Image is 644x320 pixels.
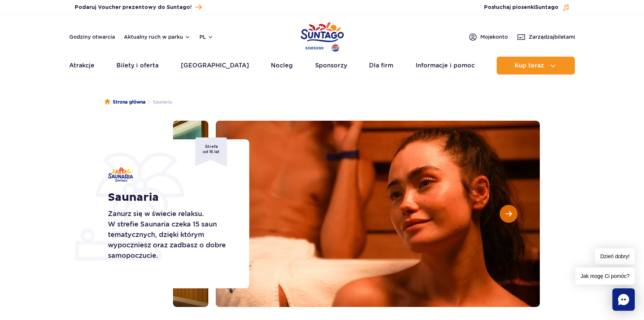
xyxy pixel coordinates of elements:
[517,32,575,41] a: Zarządzajbiletami
[497,57,575,75] button: Kup teraz
[500,205,518,223] button: Następny slajd
[301,19,344,53] a: Park of Poland
[124,34,190,40] button: Aktualny ruch w parku
[105,98,145,106] a: Strona główna
[271,57,293,75] a: Nocleg
[116,57,158,75] a: Bilety i oferta
[108,191,233,204] h1: Saunaria
[529,33,575,41] span: Zarządzaj biletami
[612,288,635,311] div: Chat
[535,5,558,10] span: Suntago
[69,57,94,75] a: Atrakcje
[145,98,172,106] li: Saunaria
[108,209,233,261] p: Zanurz się w świecie relaksu. W strefie Saunaria czeka 15 saun tematycznych, dzięki którym wypocz...
[515,62,544,69] span: Kup teraz
[181,57,249,75] a: [GEOGRAPHIC_DATA]
[575,267,635,285] span: Jak mogę Ci pomóc?
[75,4,192,11] span: Podaruj Voucher prezentowy do Suntago!
[595,248,635,264] span: Dzień dobry!
[468,32,508,41] a: Mojekonto
[484,4,558,11] span: Posłuchaj piosenki
[75,2,202,12] a: Podaruj Voucher prezentowy do Suntago!
[108,167,133,182] img: Saunaria
[484,4,570,11] button: Posłuchaj piosenkiSuntago
[369,57,393,75] a: Dla firm
[69,33,115,41] a: Godziny otwarcia
[416,57,475,75] a: Informacje i pomoc
[480,33,508,41] span: Moje konto
[315,57,347,75] a: Sponsorzy
[195,137,227,166] div: Strefa od 16 lat
[199,33,214,41] button: pl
